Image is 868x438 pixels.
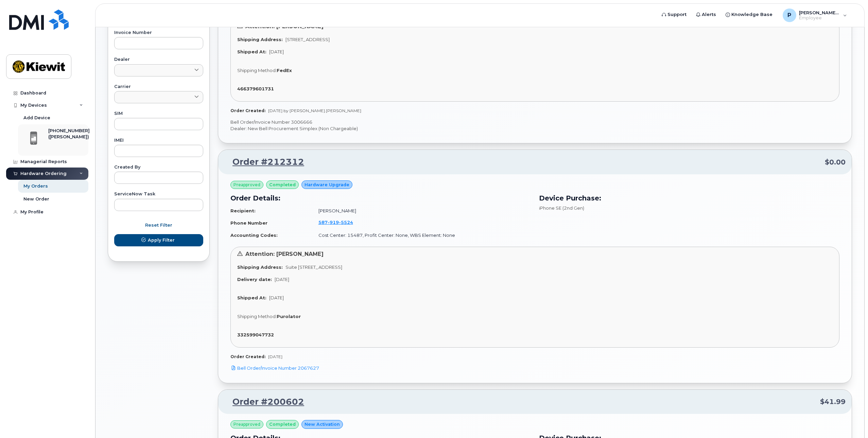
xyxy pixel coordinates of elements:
[114,138,203,143] label: IMEI
[237,68,277,73] span: Shipping Method:
[305,181,349,188] span: Hardware Upgrade
[233,182,260,188] span: Preapproved
[237,332,274,337] strong: 332599047732
[277,314,301,319] strong: Purolator
[539,205,584,211] span: iPhone SE (2nd Gen)
[245,251,324,257] span: Attention: [PERSON_NAME]
[269,181,296,188] span: completed
[339,220,353,225] span: 5524
[245,23,324,30] span: Attention: [PERSON_NAME]
[237,86,277,91] a: 466379601731
[691,8,721,21] a: Alerts
[318,220,353,225] span: 587
[114,234,203,246] button: Apply Filter
[285,264,342,270] span: Suite [STREET_ADDRESS]
[799,15,840,21] span: Employee
[230,232,278,238] strong: Accounting Codes:
[114,165,203,170] label: Created By
[237,264,283,270] strong: Shipping Address:
[269,295,284,300] span: [DATE]
[825,157,846,167] span: $0.00
[312,205,531,217] td: [PERSON_NAME]
[657,8,691,21] a: Support
[787,11,791,19] span: P
[233,421,260,427] span: Preapproved
[305,421,340,427] span: New Activation
[237,295,266,300] strong: Shipped At:
[778,8,852,22] div: Pascal.Duguay
[230,125,839,132] p: Dealer: New Bell Procurement Simplex (Non Chargeable)
[237,86,274,91] strong: 466379601731
[269,49,284,54] span: [DATE]
[237,49,266,54] strong: Shipped At:
[224,396,304,408] a: Order #200602
[268,354,282,359] span: [DATE]
[237,332,277,337] a: 332599047732
[285,37,330,42] span: [STREET_ADDRESS]
[114,31,203,35] label: Invoice Number
[230,365,319,371] a: Bell Order/Invoice Number 2067627
[237,314,277,319] span: Shipping Method:
[820,397,846,407] span: $41.99
[230,119,839,125] p: Bell Order/Invoice Number 3006666
[230,354,265,359] strong: Order Created:
[230,220,267,226] strong: Phone Number
[702,11,716,18] span: Alerts
[237,277,272,282] strong: Delivery date:
[114,192,203,196] label: ServiceNow Task
[114,85,203,89] label: Carrier
[838,408,863,433] iframe: Messenger Launcher
[277,68,292,73] strong: FedEx
[148,237,175,243] span: Apply Filter
[269,421,296,427] span: completed
[275,277,289,282] span: [DATE]
[230,193,531,203] h3: Order Details:
[224,156,304,168] a: Order #212312
[114,57,203,62] label: Dealer
[539,193,839,203] h3: Device Purchase:
[731,11,772,18] span: Knowledge Base
[328,220,339,225] span: 919
[268,108,361,113] span: [DATE] by [PERSON_NAME].[PERSON_NAME]
[799,10,840,15] span: [PERSON_NAME].[PERSON_NAME]
[230,108,265,113] strong: Order Created:
[312,229,531,241] td: Cost Center: 15487, Profit Center: None, WBS Element: None
[237,37,283,42] strong: Shipping Address:
[667,11,687,18] span: Support
[114,219,203,231] button: Reset Filter
[721,8,777,21] a: Knowledge Base
[318,220,361,225] a: 5879195524
[230,208,256,213] strong: Recipient:
[114,111,203,116] label: SIM
[145,222,172,228] span: Reset Filter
